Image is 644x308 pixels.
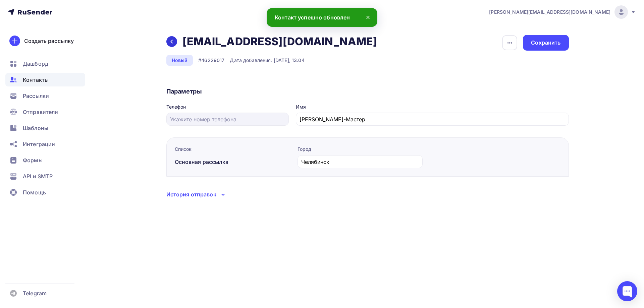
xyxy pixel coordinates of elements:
div: Дата добавления: [DATE], 13:04 [230,57,304,64]
div: Основная рассылка [175,158,290,166]
a: Отправители [5,105,85,119]
a: Рассылки [5,89,85,103]
span: Формы [23,156,43,164]
span: Интеграции [23,140,55,148]
span: Дашборд [23,60,48,68]
input: Укажите номер телефона [170,115,285,123]
a: Контакты [5,73,85,86]
span: Помощь [23,188,46,196]
legend: Имя [296,104,569,113]
div: Сохранить [531,39,560,47]
span: Шаблоны [23,124,48,132]
div: История отправок [166,190,216,198]
a: [PERSON_NAME][EMAIL_ADDRESS][DOMAIN_NAME] [489,5,636,19]
span: Telegram [23,289,47,297]
div: #46229017 [198,57,224,64]
span: Контакты [23,76,49,84]
div: Новый [166,55,193,66]
input: Укажите имя контакта [300,115,565,123]
span: [PERSON_NAME][EMAIL_ADDRESS][DOMAIN_NAME] [489,9,610,15]
span: Отправители [23,108,58,116]
h4: Параметры [166,87,569,96]
div: Создать рассылку [24,37,74,45]
a: Шаблоны [5,121,85,135]
a: Формы [5,153,85,167]
span: API и SMTP [23,172,53,180]
div: Город [298,146,423,152]
a: Дашборд [5,57,85,70]
legend: Телефон [166,104,289,113]
span: Рассылки [23,92,49,100]
h2: [EMAIL_ADDRESS][DOMAIN_NAME] [182,35,377,48]
div: Список [175,146,290,152]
